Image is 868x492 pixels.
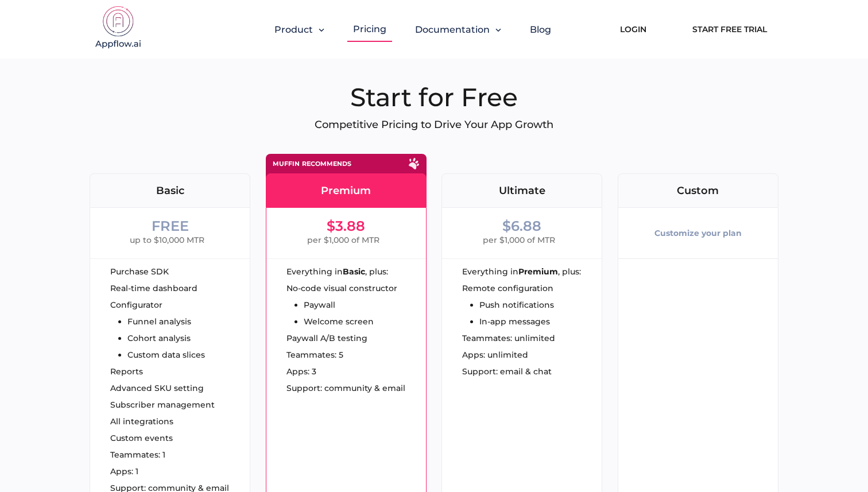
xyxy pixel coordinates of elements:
[286,367,316,375] span: Apps: 3
[110,484,229,492] span: Support: community & email
[90,82,778,113] h1: Start for Free
[274,24,313,35] span: Product
[127,317,205,326] li: Funnel analysis
[90,6,147,52] img: appflow.ai-logo
[518,268,558,276] strong: Premium
[442,185,602,196] div: Ultimate
[479,317,554,326] li: In-app messages
[110,284,197,292] span: Real-time dashboard
[415,24,501,35] button: Documentation
[110,268,169,276] span: Purchase SDK
[110,417,173,425] span: All integrations
[286,384,405,392] span: Support: community & email
[110,401,215,409] span: Subscriber management
[286,351,343,359] span: Teammates: 5
[127,351,205,359] li: Custom data slices
[286,334,367,342] span: Paywall A/B testing
[603,17,664,42] a: Login
[415,24,490,35] span: Documentation
[286,284,397,326] ul: No-code visual constructor
[110,367,143,375] span: Reports
[286,268,426,276] div: Everything in , plus:
[483,233,555,247] span: per $1,000 of MTR
[343,268,365,276] strong: Basic
[327,219,365,233] div: $3.88
[90,185,250,196] div: Basic
[530,24,551,35] a: Blog
[152,219,189,233] div: FREE
[110,451,165,459] span: Teammates: 1
[130,233,204,247] span: up to $10,000 MTR
[681,17,778,42] a: Start Free Trial
[304,301,397,309] li: Paywall
[273,161,351,167] div: Muffin recommends
[462,284,554,326] ul: Remote configuration
[307,233,379,247] span: per $1,000 of MTR
[618,185,778,196] div: Custom
[462,268,602,276] div: Everything in , plus:
[110,384,204,392] span: Advanced SKU setting
[462,334,555,342] span: Teammates: unlimited
[304,317,397,326] li: Welcome screen
[274,24,324,35] button: Product
[127,334,205,342] li: Cohort analysis
[654,219,742,247] div: Customize your plan
[462,351,528,359] span: Apps: unlimited
[110,434,173,442] span: Custom events
[462,367,552,375] span: Support: email & chat
[110,301,205,359] ul: Configurator
[110,467,138,475] span: Apps: 1
[502,219,541,233] div: $6.88
[353,24,386,34] a: Pricing
[479,301,554,309] li: Push notifications
[90,118,778,131] p: Competitive Pricing to Drive Your App Growth
[266,185,426,196] div: Premium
